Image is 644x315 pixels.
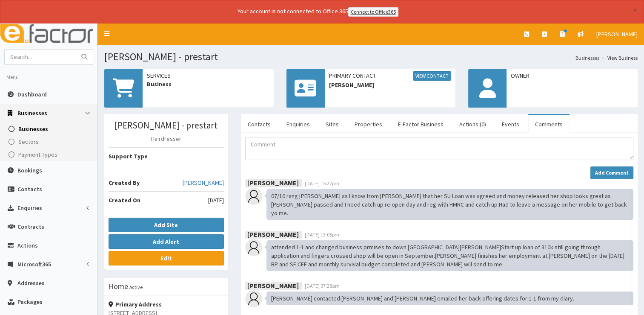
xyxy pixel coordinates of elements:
[18,151,57,158] span: Payment Types
[266,240,633,271] div: attended 1-1 and changed business prmises to down [GEOGRAPHIC_DATA][PERSON_NAME]Start up loan of ...
[413,71,451,81] a: View Contact
[208,196,224,204] span: [DATE]
[17,223,44,230] span: Contracts
[528,115,570,133] a: Comments
[329,81,452,89] span: [PERSON_NAME]
[18,125,48,133] span: Businesses
[109,251,224,265] a: Edit
[17,109,47,117] span: Businesses
[305,180,339,187] span: [DATE] 15:22pm
[280,115,317,133] a: Enquiries
[596,30,638,38] span: [PERSON_NAME]
[160,254,172,262] b: Edit
[575,54,599,61] a: Businesses
[495,115,526,133] a: Events
[17,185,42,193] span: Contacts
[590,23,644,45] a: [PERSON_NAME]
[245,137,633,160] textarea: Comment
[104,51,638,62] h1: [PERSON_NAME] - prestart
[633,6,638,15] button: ×
[109,196,140,204] b: Created On
[247,281,299,289] b: [PERSON_NAME]
[452,115,493,133] a: Actions (0)
[305,283,340,289] span: [DATE] 07:28am
[17,260,51,268] span: Microsoft365
[109,120,224,130] h3: [PERSON_NAME] - prestart
[247,230,299,238] b: [PERSON_NAME]
[391,115,450,133] a: E-Factor Business
[109,179,140,187] b: Created By
[17,298,43,306] span: Packages
[109,152,148,160] b: Support Type
[18,138,39,146] span: Sectors
[147,80,269,88] span: Business
[17,279,45,287] span: Addresses
[109,134,224,143] p: Hairdresser
[2,135,97,148] a: Sectors
[153,238,179,245] b: Add Alert
[599,54,638,61] li: View Business
[590,166,633,179] button: Add Comment
[329,71,452,81] span: Primary Contact
[247,178,299,187] b: [PERSON_NAME]
[17,204,42,212] span: Enquiries
[5,50,76,64] input: Search...
[2,122,97,135] a: Businesses
[109,300,162,308] strong: Primary Address
[305,231,339,238] span: [DATE] 13:03pm
[266,292,633,305] div: [PERSON_NAME] contacted [PERSON_NAME] and [PERSON_NAME] emailed her back offering dates for 1-1 f...
[17,242,38,249] span: Actions
[183,178,224,187] a: [PERSON_NAME]
[2,148,97,161] a: Payment Types
[17,90,47,98] span: Dashboard
[595,169,629,176] strong: Add Comment
[147,71,269,80] span: Services
[109,234,224,249] button: Add Alert
[241,115,278,133] a: Contacts
[129,284,143,290] small: Active
[154,221,178,229] b: Add Site
[319,115,346,133] a: Sites
[348,115,389,133] a: Properties
[511,71,633,80] span: Owner
[17,166,42,174] span: Bookings
[266,189,633,220] div: 07/10 rang [PERSON_NAME] as I know from [PERSON_NAME] that her SU Loan was agreed and money relea...
[348,7,398,17] a: Connect to Office365
[69,7,567,17] div: Your account is not connected to Office 365
[109,283,128,290] h3: Home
